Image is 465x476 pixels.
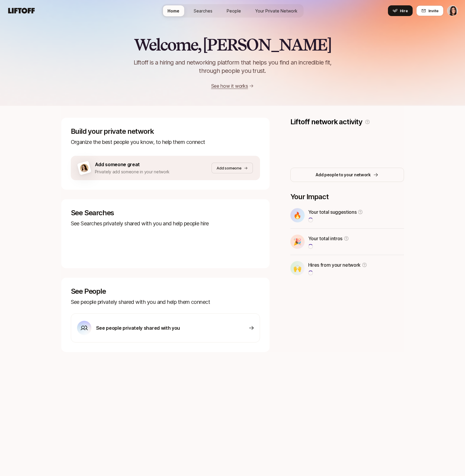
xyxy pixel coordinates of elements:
[95,168,170,175] p: Privately add someone in your network
[71,209,260,217] p: See Searches
[400,8,408,14] span: Hire
[290,261,305,275] div: 🙌
[222,5,246,16] a: People
[194,8,212,14] span: Searches
[211,83,248,89] a: See how it works
[388,5,413,16] button: Hire
[316,171,371,178] p: Add people to your network
[290,235,305,249] div: 🎉
[96,324,180,332] p: See people privately shared with you
[71,298,260,306] p: See people privately shared with you and help them connect
[308,235,343,242] p: Your total intros
[126,58,339,75] p: Liftoff is a hiring and networking platform that helps you find an incredible fit, through people...
[447,5,458,16] button: Eleanor Morgan
[428,8,439,14] span: Invite
[167,8,179,14] span: Home
[255,8,298,14] span: Your Private Network
[250,5,302,16] a: Your Private Network
[79,163,89,173] img: woman-on-brown-bg.png
[71,219,260,228] p: See Searches privately shared with you and help people hire
[163,5,184,16] a: Home
[308,208,357,216] p: Your total suggestions
[290,208,305,222] div: 🔥
[290,193,404,201] p: Your Impact
[217,165,241,171] p: Add someone
[189,5,217,16] a: Searches
[71,287,260,296] p: See People
[447,6,458,16] img: Eleanor Morgan
[308,261,361,269] p: Hires from your network
[290,168,404,182] button: Add people to your network
[227,8,241,14] span: People
[416,5,444,16] button: Invite
[212,163,253,173] button: Add someone
[71,127,260,136] p: Build your private network
[71,138,260,146] p: Organize the best people you know, to help them connect
[134,36,331,54] h2: Welcome, [PERSON_NAME]
[95,161,170,168] p: Add someone great
[290,118,362,126] p: Liftoff network activity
